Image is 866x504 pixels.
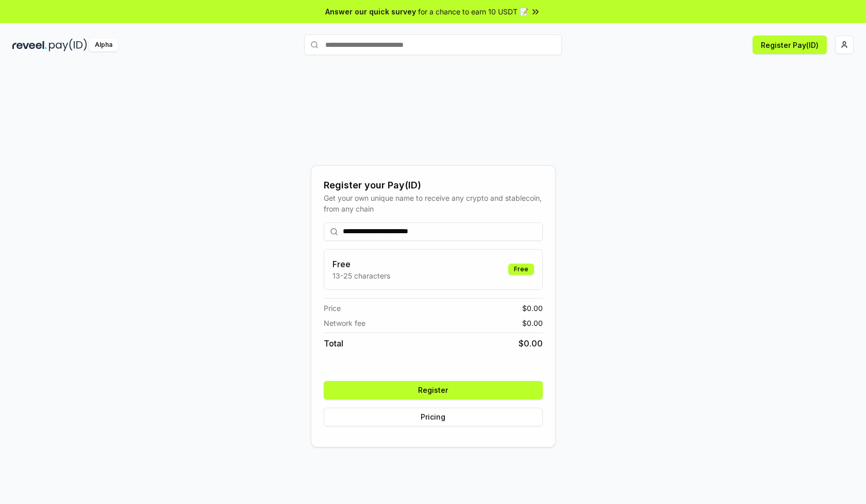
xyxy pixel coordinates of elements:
img: reveel_dark [12,39,47,51]
span: Total [324,337,343,350]
span: for a chance to earn 10 USDT 📝 [418,6,528,17]
button: Register Pay(ID) [753,36,827,54]
p: 13-25 characters [332,270,390,281]
span: Price [324,303,341,314]
img: pay_id [49,39,87,51]
div: Register your Pay(ID) [324,178,543,193]
button: Pricing [324,408,543,426]
div: Free [508,264,534,275]
span: $ 0.00 [519,337,543,350]
span: $ 0.00 [522,303,543,314]
span: Answer our quick survey [325,6,416,17]
button: Register [324,381,543,399]
div: Alpha [89,39,118,51]
h3: Free [332,258,390,270]
div: Get your own unique name to receive any crypto and stablecoin, from any chain [324,193,543,214]
span: $ 0.00 [522,318,543,328]
span: Network fee [324,318,365,328]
